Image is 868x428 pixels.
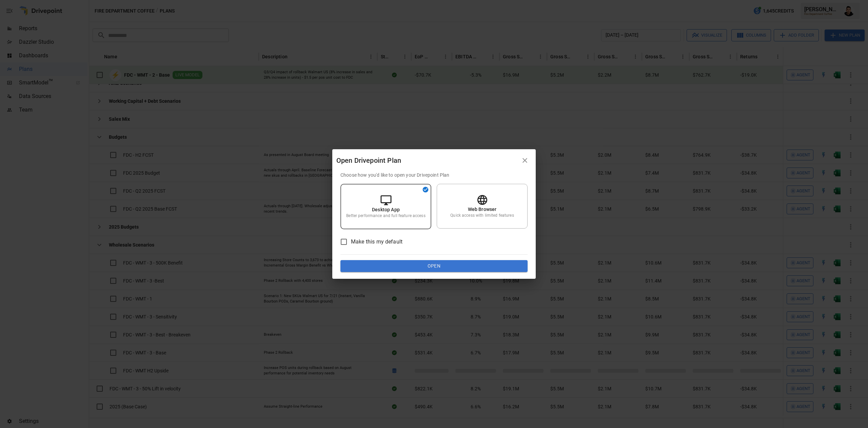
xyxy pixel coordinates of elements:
p: Better performance and full feature access [346,213,425,219]
p: Quick access with limited features [450,213,514,218]
p: Choose how you'd like to open your Drivepoint Plan [340,172,528,178]
span: Make this my default [351,238,402,246]
p: Desktop App [372,206,400,213]
div: Open Drivepoint Plan [336,155,518,166]
p: Web Browser [468,206,497,213]
button: Open [340,260,528,272]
